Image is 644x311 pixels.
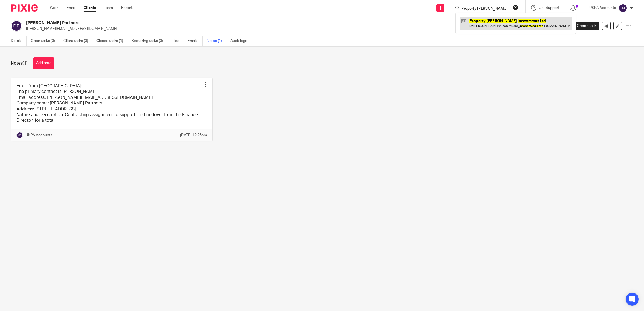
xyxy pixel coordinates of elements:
a: Audit logs [230,36,251,46]
h1: Notes [11,61,28,66]
a: Emails [188,36,203,46]
button: Add note [33,57,54,69]
a: Work [50,5,58,11]
a: Files [171,36,183,46]
p: UKPA Accounts [589,5,616,11]
a: Client tasks (0) [63,36,92,46]
a: Closed tasks (1) [96,36,127,46]
p: [DATE] 12:26pm [180,132,207,138]
a: Details [11,36,27,46]
img: svg%3E [619,4,627,12]
img: svg%3E [16,132,23,138]
span: Get Support [539,6,559,10]
a: Recurring tasks (0) [131,36,167,46]
a: Team [104,5,113,11]
p: UKPA Accounts [26,132,52,138]
span: (1) [23,61,28,65]
input: Search [461,6,509,11]
a: Reports [121,5,134,11]
p: [PERSON_NAME][EMAIL_ADDRESS][DOMAIN_NAME] [26,26,560,32]
h2: [PERSON_NAME] Partners [26,20,453,26]
a: Clients [84,5,96,11]
a: Email [67,5,75,11]
a: Notes (1) [207,36,226,46]
a: Open tasks (0) [31,36,59,46]
button: Clear [513,5,518,10]
img: Pixie [11,4,38,12]
img: svg%3E [11,20,22,32]
a: Create task [568,22,599,30]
